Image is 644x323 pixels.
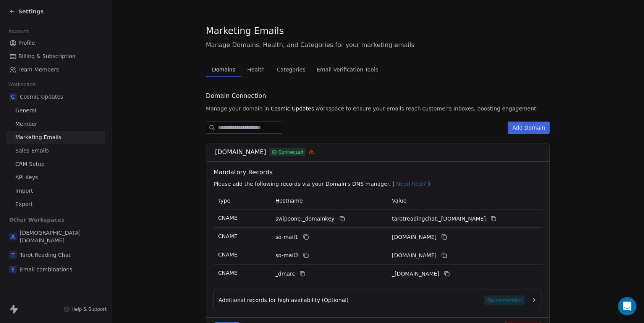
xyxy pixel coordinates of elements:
a: API Keys [6,171,105,184]
span: Categories [273,64,308,75]
span: Domain Connection [206,91,266,101]
span: API Keys [15,174,38,182]
div: Open Intercom Messenger [618,297,636,315]
span: Mandatory Records [214,168,545,177]
span: customer's inboxes, boosting engagement [422,105,536,112]
span: Member [15,120,37,128]
span: workspace to ensure your emails reach [316,105,421,112]
a: General [6,104,105,117]
span: swipeone._domainkey [275,215,335,223]
span: Sales Emails [15,147,49,155]
span: Additional records for high availability (Optional) [218,296,349,304]
span: CNAME [218,252,238,258]
span: Domains [209,64,238,75]
span: CNAME [218,270,238,276]
span: Marketing Emails [206,25,284,37]
span: Manage your domain in [206,105,269,112]
p: Please add the following records via your Domain's DNS manager. ( ) [214,180,545,188]
span: Team Members [18,66,59,74]
span: CNAME [218,215,238,221]
button: Add Domain [508,122,550,134]
span: Export [15,200,33,208]
span: Billing & Subscription [18,52,76,60]
span: _dmarc [275,270,295,278]
span: Settings [18,8,44,15]
span: [DOMAIN_NAME] [215,148,266,157]
span: Value [392,198,406,204]
a: Marketing Emails [6,131,105,144]
span: Cosmic Updates [20,93,63,101]
a: Member [6,118,105,130]
span: tarotreadingchat._domainkey.swipeone.email [392,215,486,223]
span: A [9,233,17,240]
span: Hostname [275,198,303,204]
span: so-mail1 [275,233,298,241]
a: Profile [6,37,105,49]
span: Email Verification Tools [314,64,381,75]
span: Cosmic Updates [271,105,314,112]
span: Email combinations [20,266,73,273]
span: Account [5,26,32,37]
span: CRM Setup [15,160,45,168]
span: Marketing Emails [15,133,61,141]
a: Billing & Subscription [6,50,105,63]
button: Additional records for high availability (Optional)Recommended [218,295,537,305]
span: Recommended [484,295,525,305]
span: so-mail2 [275,252,298,260]
span: E [9,266,17,273]
a: Settings [9,8,44,15]
p: Type [218,197,266,205]
span: tarotreadingchat1.swipeone.email [392,233,437,241]
span: [DEMOGRAPHIC_DATA][DOMAIN_NAME] [20,229,102,244]
span: CNAME [218,233,238,239]
span: Need help? [396,181,426,187]
span: tarotreadingchat2.swipeone.email [392,252,437,260]
span: Other Workspaces [6,214,68,226]
span: Connected [278,149,303,156]
a: Sales Emails [6,144,105,157]
a: Import [6,185,105,197]
span: Tarot Reading Chat [20,251,71,259]
a: Team Members [6,63,105,76]
span: C [9,93,17,101]
span: _dmarc.swipeone.email [392,270,439,278]
a: CRM Setup [6,158,105,170]
span: Import [15,187,33,195]
span: Health [244,64,268,75]
span: Help & Support [71,306,107,312]
span: General [15,107,36,115]
a: Export [6,198,105,211]
a: Help & Support [64,306,107,312]
span: Manage Domains, Health, and Categories for your marketing emails [206,41,550,50]
span: Workspace [5,79,39,90]
span: T [9,251,17,259]
span: Profile [18,39,35,47]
